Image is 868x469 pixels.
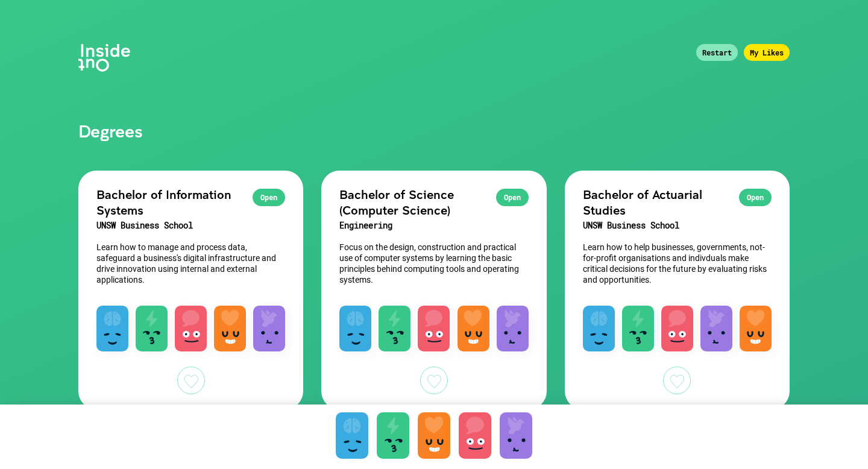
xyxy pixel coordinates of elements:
[496,189,529,206] div: Open
[96,242,285,285] p: Learn how to manage and process data, safeguard a business's digital infrastructure and drive inn...
[696,44,738,61] div: Restart
[96,186,285,218] h2: Bachelor of Information Systems
[744,44,790,61] div: My Likes
[78,171,303,410] a: OpenBachelor of Information SystemsUNSW Business SchoolLearn how to manage and process data, safe...
[583,218,772,233] h3: UNSW Business School
[339,242,528,285] p: Focus on the design, construction and practical use of computer systems by learning the basic pri...
[339,218,528,233] h3: Engineering
[96,218,285,233] h3: UNSW Business School
[253,189,285,206] div: Open
[744,46,808,58] a: My Likes
[321,171,546,410] a: OpenBachelor of Science (Computer Science)EngineeringFocus on the design, construction and practi...
[583,186,772,218] h2: Bachelor of Actuarial Studies
[583,242,772,285] p: Learn how to help businesses, governments, not-for-profit organisations and indivduals make criti...
[339,186,528,218] h2: Bachelor of Science (Computer Science)
[739,189,772,206] div: Open
[565,171,790,410] a: OpenBachelor of Actuarial StudiesUNSW Business SchoolLearn how to help businesses, governments, n...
